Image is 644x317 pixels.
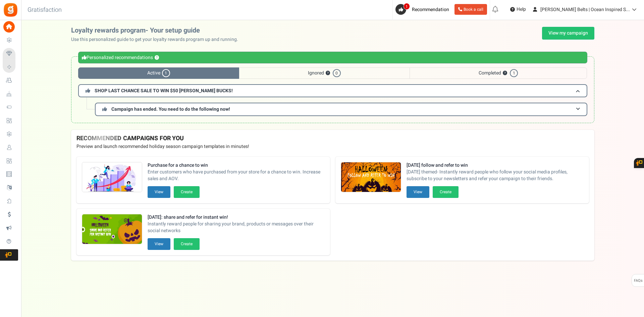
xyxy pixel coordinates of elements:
span: 1 [162,69,170,77]
button: ? [326,71,330,75]
a: View my campaign [542,27,594,40]
span: 1 [404,3,410,10]
span: Recommendation [412,6,449,13]
img: Recommended Campaigns [82,214,142,245]
button: Create [433,186,459,198]
button: Create [174,238,200,250]
p: Use this personalized guide to get your loyalty rewards program up and running. [71,36,244,43]
span: Active [78,67,239,79]
strong: [DATE] follow and refer to win [407,162,584,169]
h4: RECOMMENDED CAMPAIGNS FOR YOU [76,135,589,142]
span: Ignored [239,67,410,79]
strong: [DATE]: share and refer for instant win! [148,214,325,221]
span: Instantly reward people for sharing your brand, products or messages over their social networks [148,221,325,234]
h3: Gratisfaction [20,3,69,17]
span: Campaign has ended. You need to do the following now! [111,106,230,113]
button: ? [155,56,159,60]
button: View [148,186,170,198]
span: SHOP LAST CHANCE SALE TO WIN $50 [PERSON_NAME] BUCKS! [95,87,233,94]
a: Help [507,4,529,15]
img: Gratisfaction [3,2,18,17]
span: [DATE] themed- Instantly reward people who follow your social media profiles, subscribe to your n... [407,169,584,182]
a: 1 Recommendation [395,4,452,15]
span: [PERSON_NAME] Belts | Ocean Inspired S... [540,6,630,13]
strong: Purchase for a chance to win [148,162,325,169]
span: 1 [510,69,518,77]
span: Enter customers who have purchased from your store for a chance to win. Increase sales and AOV. [148,169,325,182]
img: Recommended Campaigns [341,162,401,193]
span: 0 [333,69,341,77]
span: Completed [410,67,587,79]
span: FAQs [634,274,643,287]
p: Preview and launch recommended holiday season campaign templates in minutes! [76,143,589,150]
span: Help [515,6,526,13]
button: View [148,238,170,250]
button: View [407,186,429,198]
h2: Loyalty rewards program- Your setup guide [71,27,244,34]
div: Personalized recommendations [78,52,587,63]
img: Recommended Campaigns [82,162,142,193]
button: Create [174,186,200,198]
a: Book a call [454,4,487,15]
button: ? [503,71,507,75]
